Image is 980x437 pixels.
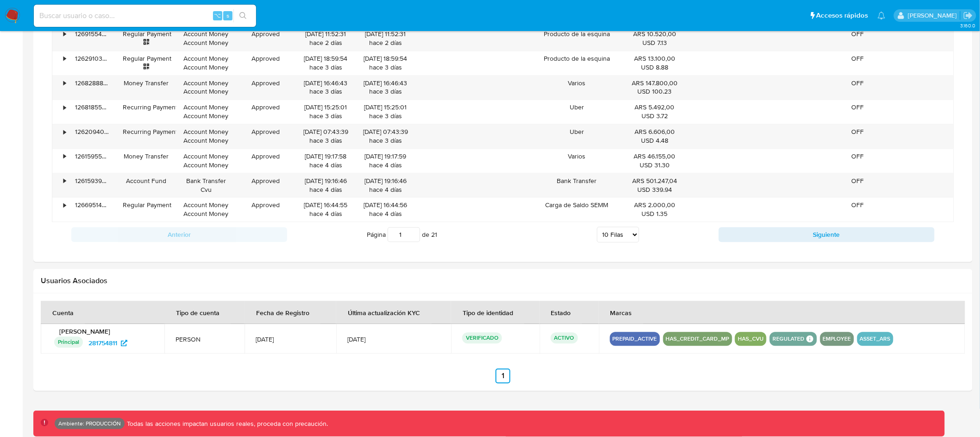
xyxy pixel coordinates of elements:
span: 3.160.0 [960,22,975,29]
span: Accesos rápidos [817,11,868,20]
p: Todas las acciones impactan usuarios reales, proceda con precaución. [125,419,328,428]
a: Notificaciones [878,12,886,19]
input: Buscar usuario o caso... [34,10,256,22]
h2: Usuarios Asociados [41,276,965,285]
a: Salir [963,11,973,20]
span: ⌥ [214,11,221,20]
button: search-icon [233,9,252,22]
span: s [226,11,229,20]
p: Ambiente: PRODUCCIÓN [58,422,121,425]
p: diego.assum@mercadolibre.com [908,11,960,20]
